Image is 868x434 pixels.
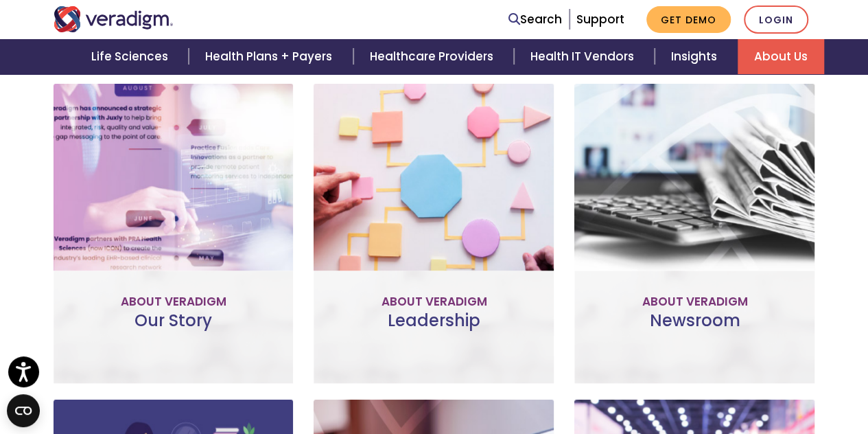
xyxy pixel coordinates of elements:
p: About Veradigm [585,293,804,311]
a: Healthcare Providers [353,39,514,74]
a: Health Plans + Payers [189,39,353,74]
a: Life Sciences [75,39,189,74]
a: Insights [655,39,738,74]
a: Search [508,10,562,29]
img: Veradigm logo [54,6,174,32]
p: About Veradigm [325,293,543,311]
h3: Our Story [64,311,283,351]
a: Get Demo [646,6,731,33]
a: About Us [738,39,824,74]
p: About Veradigm [64,293,283,311]
h3: Newsroom [585,311,804,351]
a: Login [744,5,808,34]
button: Open CMP widget [7,394,40,427]
a: Health IT Vendors [514,39,655,74]
h3: Leadership [325,311,543,351]
a: Support [576,11,624,27]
